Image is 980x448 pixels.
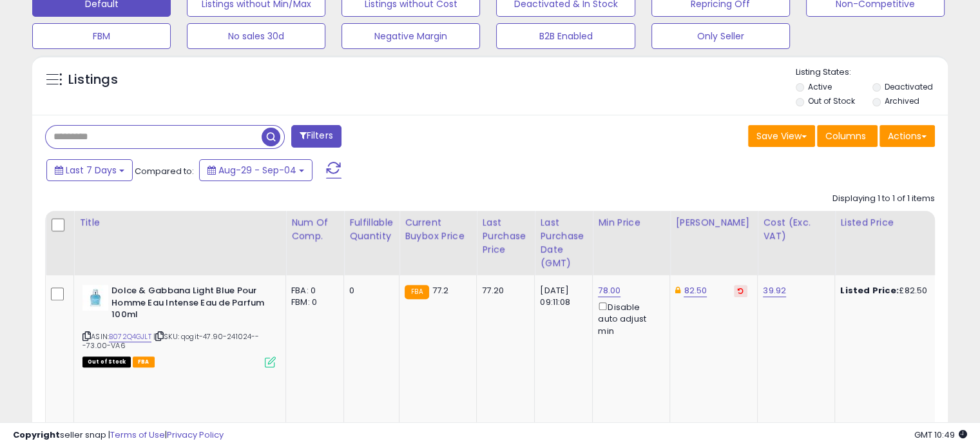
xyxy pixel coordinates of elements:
div: Last Purchase Date (GMT) [540,216,587,270]
div: [DATE] 09:11:08 [540,285,582,308]
div: Displaying 1 to 1 of 1 items [832,193,935,205]
a: 78.00 [598,284,620,297]
a: Terms of Use [110,429,165,441]
button: Only Seller [651,23,790,49]
img: 21Dk+lAM83L._SL40_.jpg [82,285,108,311]
p: Listing States: [796,66,948,79]
a: 82.50 [684,284,707,297]
button: No sales 30d [187,23,325,49]
div: Fulfillable Quantity [349,216,394,243]
button: Last 7 Days [46,159,133,181]
span: 2025-09-12 10:49 GMT [914,429,967,441]
div: £82.50 [840,285,947,297]
div: Min Price [598,216,664,229]
strong: Copyright [13,429,60,441]
span: Last 7 Days [66,164,117,177]
span: Columns [825,130,866,142]
span: | SKU: qogit-47.90-241024---73.00-VA6 [82,331,260,351]
button: Filters [291,125,341,148]
div: Disable auto adjust min [598,300,660,337]
div: Num of Comp. [291,216,338,243]
span: Aug-29 - Sep-04 [218,164,296,177]
div: Current Buybox Price [405,216,471,243]
a: 39.92 [763,284,786,297]
div: Last Purchase Price [482,216,529,257]
label: Out of Stock [808,95,855,106]
label: Active [808,81,832,92]
div: 77.20 [482,285,524,297]
span: FBA [133,356,155,367]
span: 77.2 [432,284,449,297]
div: Listed Price [840,216,952,229]
span: Compared to: [135,165,194,177]
b: Dolce & Gabbana Light Blue Pour Homme Eau Intense Eau de Parfum 100ml [111,285,268,324]
button: Actions [879,125,935,147]
div: [PERSON_NAME] [675,216,752,229]
h5: Listings [68,71,118,89]
button: Columns [817,125,878,147]
button: FBM [32,23,171,49]
a: B072Q4GJLT [109,331,151,342]
b: Listed Price: [840,284,899,297]
label: Deactivated [884,81,932,92]
span: All listings that are currently out of stock and unavailable for purchase on Amazon [82,356,131,367]
a: Privacy Policy [167,429,224,441]
div: seller snap | | [13,429,224,442]
button: Aug-29 - Sep-04 [199,159,312,181]
div: Cost (Exc. VAT) [763,216,829,243]
small: FBA [405,285,428,299]
div: FBM: 0 [291,297,334,308]
label: Archived [884,95,919,106]
button: Save View [748,125,815,147]
button: Negative Margin [341,23,480,49]
div: 0 [349,285,389,297]
div: ASIN: [82,285,276,366]
div: Title [79,216,280,229]
button: B2B Enabled [496,23,635,49]
div: FBA: 0 [291,285,334,297]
